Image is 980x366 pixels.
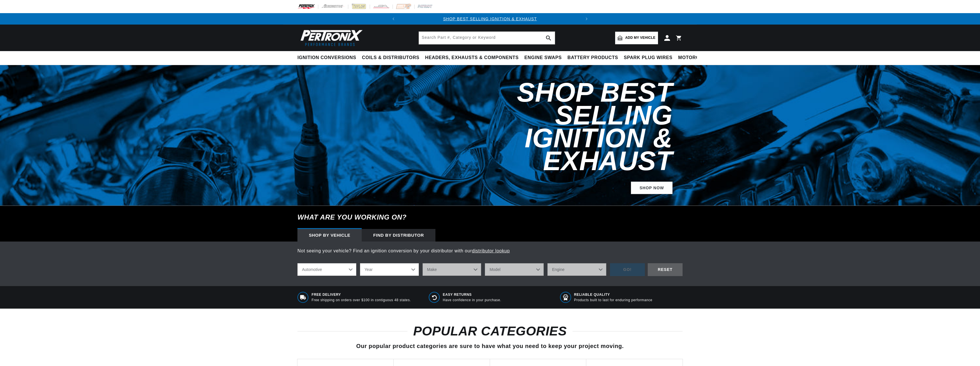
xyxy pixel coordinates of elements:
[399,16,581,22] div: Announcement
[425,55,519,61] span: Headers, Exhausts & Components
[283,13,697,25] slideshow-component: Translation missing: en.sections.announcements.announcement_bar
[624,55,672,61] span: Spark Plug Wires
[297,229,362,242] div: Shop by vehicle
[297,28,363,48] img: Pertronix
[428,81,673,172] h2: Shop Best Selling Ignition & Exhaust
[631,182,673,194] a: SHOP NOW
[362,229,435,242] div: Find by Distributor
[581,13,592,25] button: Translation missing: en.sections.announcements.next_announcement
[648,263,683,276] div: RESET
[312,292,411,297] span: Free Delivery
[283,206,697,229] h6: What are you working on?
[297,51,359,65] summary: Ignition Conversions
[297,55,356,61] span: Ignition Conversions
[574,292,652,297] span: RELIABLE QUALITY
[388,13,399,25] button: Translation missing: en.sections.announcements.previous_announcement
[472,248,510,253] a: distributor lookup
[360,263,419,276] select: Year
[542,32,555,44] button: search button
[574,298,652,303] p: Products built to last for enduring performance
[399,16,581,22] div: 1 of 2
[625,35,655,41] span: Add my vehicle
[675,51,715,65] summary: Motorcycle
[565,51,621,65] summary: Battery Products
[547,263,606,276] select: Engine
[485,263,544,276] select: Model
[362,55,419,61] span: Coils & Distributors
[621,51,675,65] summary: Spark Plug Wires
[443,298,501,303] p: Have confidence in your purchase.
[678,55,712,61] span: Motorcycle
[419,32,555,44] input: Search Part #, Category or Keyword
[297,247,683,255] p: Not seeing your vehicle? Find an ignition conversion by your distributor with our
[524,55,562,61] span: Engine Swaps
[423,263,481,276] select: Make
[443,17,537,21] a: SHOP BEST SELLING IGNITION & EXHAUST
[443,292,501,297] span: Easy Returns
[312,298,411,303] p: Free shipping on orders over $100 in contiguous 48 states.
[615,32,658,44] a: Add my vehicle
[297,263,356,276] select: Ride Type
[521,51,565,65] summary: Engine Swaps
[422,51,521,65] summary: Headers, Exhausts & Components
[567,55,618,61] span: Battery Products
[359,51,422,65] summary: Coils & Distributors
